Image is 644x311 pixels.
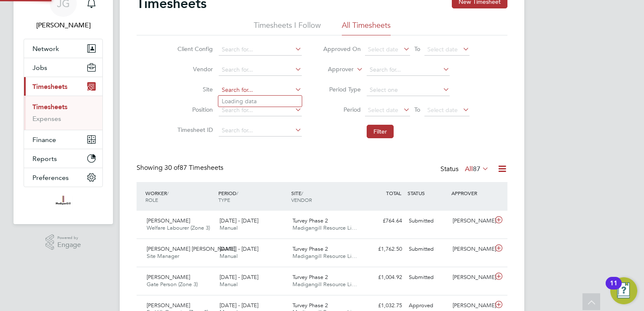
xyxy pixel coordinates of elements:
[24,196,103,209] a: Go to home page
[386,190,401,196] span: TOTAL
[412,43,423,54] span: To
[362,271,405,284] div: £1,004.92
[32,64,47,72] span: Jobs
[220,252,238,260] span: Manual
[254,20,321,35] li: Timesheets I Follow
[24,168,102,187] button: Preferences
[218,196,230,203] span: TYPE
[405,214,449,228] div: Submitted
[367,84,450,96] input: Select one
[427,106,458,114] span: Select date
[164,164,180,172] span: 30 of
[405,185,449,201] div: STATUS
[218,96,302,107] li: Loading data
[323,106,361,113] label: Period
[24,130,102,149] button: Finance
[367,125,394,138] button: Filter
[449,214,493,228] div: [PERSON_NAME]
[219,84,302,96] input: Search for...
[292,245,328,252] span: Turvey Phase 2
[220,217,258,224] span: [DATE] - [DATE]
[24,58,102,77] button: Jobs
[164,164,223,172] span: 87 Timesheets
[405,242,449,256] div: Submitted
[292,281,357,288] span: Madigangill Resource Li…
[216,185,289,207] div: PERIOD
[24,149,102,168] button: Reports
[147,273,190,281] span: [PERSON_NAME]
[473,165,480,173] span: 87
[368,46,398,53] span: Select date
[220,302,258,309] span: [DATE] - [DATE]
[440,164,491,175] div: Status
[292,302,328,309] span: Turvey Phase 2
[219,125,302,137] input: Search for...
[220,224,238,231] span: Manual
[24,77,102,96] button: Timesheets
[143,185,216,207] div: WORKER
[32,115,61,123] a: Expenses
[368,106,398,114] span: Select date
[147,217,190,224] span: [PERSON_NAME]
[292,217,328,224] span: Turvey Phase 2
[147,224,210,231] span: Welfare Labourer (Zone 3)
[316,65,354,74] label: Approver
[32,174,69,182] span: Preferences
[147,281,198,288] span: Gate Person (Zone 3)
[342,20,391,35] li: All Timesheets
[292,273,328,281] span: Turvey Phase 2
[412,104,423,115] span: To
[449,185,493,201] div: APPROVER
[362,214,405,228] div: £764.64
[405,271,449,284] div: Submitted
[24,20,103,30] span: Jordan Gutteride
[147,252,179,260] span: Site Manager
[32,83,67,91] span: Timesheets
[175,86,213,93] label: Site
[220,273,258,281] span: [DATE] - [DATE]
[219,44,302,56] input: Search for...
[145,196,158,203] span: ROLE
[54,196,72,209] img: madigangill-logo-retina.png
[46,234,81,250] a: Powered byEngage
[32,136,56,144] span: Finance
[220,281,238,288] span: Manual
[301,190,303,196] span: /
[291,196,312,203] span: VENDOR
[465,165,489,173] label: All
[367,64,450,76] input: Search for...
[147,245,235,252] span: [PERSON_NAME] [PERSON_NAME]
[24,39,102,58] button: Network
[292,224,357,231] span: Madigangill Resource Li…
[449,242,493,256] div: [PERSON_NAME]
[610,277,637,304] button: Open Resource Center, 11 new notifications
[175,106,213,113] label: Position
[137,164,225,172] div: Showing
[175,45,213,53] label: Client Config
[610,283,617,294] div: 11
[175,126,213,134] label: Timesheet ID
[219,105,302,116] input: Search for...
[289,185,362,207] div: SITE
[175,65,213,73] label: Vendor
[427,46,458,53] span: Select date
[32,103,67,111] a: Timesheets
[147,302,190,309] span: [PERSON_NAME]
[449,271,493,284] div: [PERSON_NAME]
[32,45,59,53] span: Network
[292,252,357,260] span: Madigangill Resource Li…
[323,86,361,93] label: Period Type
[219,64,302,76] input: Search for...
[57,241,81,249] span: Engage
[236,190,238,196] span: /
[323,45,361,53] label: Approved On
[362,242,405,256] div: £1,762.50
[57,234,81,241] span: Powered by
[167,190,169,196] span: /
[32,155,57,163] span: Reports
[220,245,258,252] span: [DATE] - [DATE]
[24,96,102,130] div: Timesheets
